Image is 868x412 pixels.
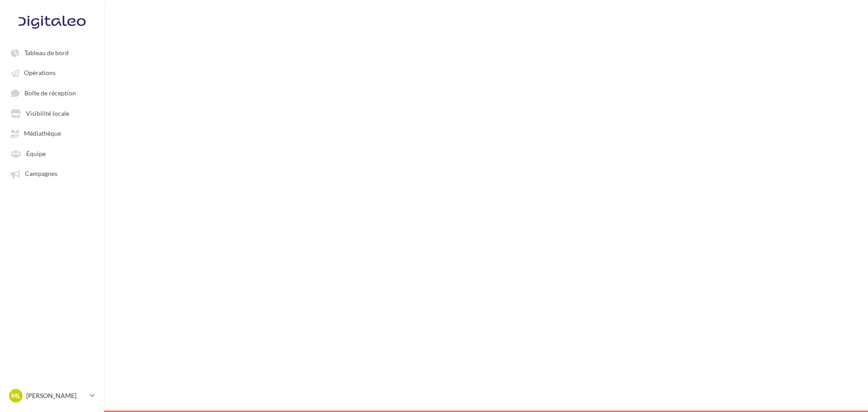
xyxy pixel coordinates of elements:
a: ML [PERSON_NAME] [7,387,97,404]
a: Visibilité locale [5,105,99,121]
span: Boîte de réception [24,89,76,97]
span: Campagnes [25,170,57,178]
a: Opérations [5,64,99,81]
a: Médiathèque [5,125,99,141]
a: Tableau de bord [5,44,99,61]
span: ML [11,391,20,400]
a: Campagnes [5,165,99,181]
span: Visibilité locale [26,109,69,117]
p: [PERSON_NAME] [26,391,86,400]
a: Boîte de réception [5,85,99,101]
span: Opérations [24,69,56,77]
a: Équipe [5,145,99,161]
span: Médiathèque [24,130,61,137]
span: Tableau de bord [24,49,69,57]
span: Équipe [26,150,46,157]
